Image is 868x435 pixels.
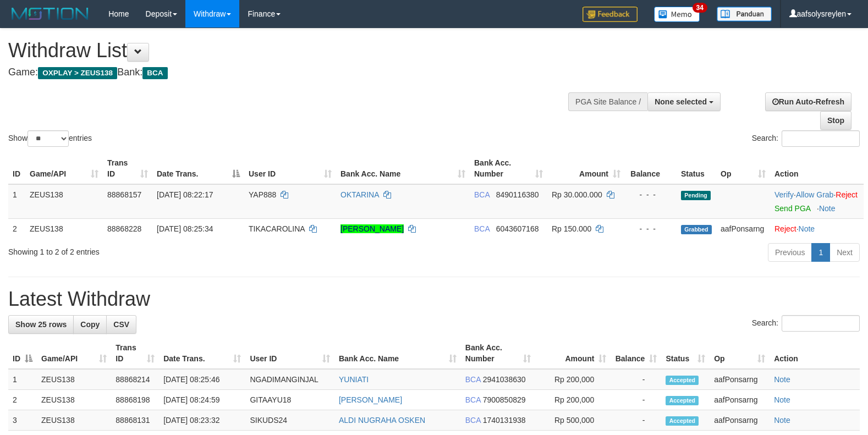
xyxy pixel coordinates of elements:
[37,410,111,431] td: ZEUS138
[8,40,568,62] h1: Withdraw List
[111,410,159,431] td: 88868131
[249,224,305,233] span: TIKACAROLINA
[25,153,103,184] th: Game/API: activate to sort column ascending
[152,153,244,184] th: Date Trans.: activate to sort column descending
[339,416,425,425] a: ALDI NUGRAHA OSKEN
[8,242,354,257] div: Showing 1 to 2 of 2 entries
[770,338,860,369] th: Action
[770,218,864,239] td: ·
[796,190,836,199] span: ·
[38,67,117,79] span: OXPLAY > ZEUS138
[465,416,481,425] span: BCA
[552,224,591,233] span: Rp 150.000
[774,224,796,233] a: Reject
[765,92,851,111] a: Run Auto-Refresh
[8,369,37,390] td: 1
[107,190,141,199] span: 88868157
[111,390,159,410] td: 88868198
[339,395,402,404] a: [PERSON_NAME]
[159,390,245,410] td: [DATE] 08:24:59
[716,153,770,184] th: Op: activate to sort column ascending
[73,315,107,334] a: Copy
[8,67,568,78] h4: Game: Bank:
[774,395,790,404] a: Note
[654,7,700,22] img: Button%20Memo.svg
[611,390,661,410] td: -
[483,375,526,384] span: Copy 2941038630 to clipboard
[535,338,611,369] th: Amount: activate to sort column ascending
[465,395,481,404] span: BCA
[474,190,490,199] span: BCA
[80,320,100,329] span: Copy
[157,190,213,199] span: [DATE] 08:22:17
[111,369,159,390] td: 88868214
[796,190,833,199] a: Allow Grab
[611,338,661,369] th: Balance: activate to sort column ascending
[159,369,245,390] td: [DATE] 08:25:46
[244,153,336,184] th: User ID: activate to sort column ascending
[8,5,92,22] img: MOTION_logo.png
[774,416,790,425] a: Note
[752,130,860,147] label: Search:
[782,315,860,332] input: Search:
[340,190,379,199] a: OKTARINA
[461,338,535,369] th: Bank Acc. Number: activate to sort column ascending
[666,416,699,426] span: Accepted
[334,338,461,369] th: Bank Acc. Name: activate to sort column ascending
[774,375,790,384] a: Note
[666,396,699,405] span: Accepted
[710,338,770,369] th: Op: activate to sort column ascending
[770,184,864,219] td: · ·
[8,218,25,239] td: 2
[568,92,647,111] div: PGA Site Balance /
[8,338,37,369] th: ID: activate to sort column descending
[340,224,404,233] a: [PERSON_NAME]
[774,190,794,199] a: Verify
[661,338,710,369] th: Status: activate to sort column ascending
[611,369,661,390] td: -
[8,390,37,410] td: 2
[552,190,602,199] span: Rp 30.000.000
[249,190,276,199] span: YAP888
[811,243,830,262] a: 1
[666,376,699,385] span: Accepted
[106,315,136,334] a: CSV
[716,218,770,239] td: aafPonsarng
[547,153,625,184] th: Amount: activate to sort column ascending
[829,243,860,262] a: Next
[483,395,526,404] span: Copy 7900850829 to clipboard
[483,416,526,425] span: Copy 1740131938 to clipboard
[655,97,707,106] span: None selected
[629,189,672,200] div: - - -
[768,243,812,262] a: Previous
[774,204,810,213] a: Send PGA
[339,375,369,384] a: YUNIATI
[782,130,860,147] input: Search:
[8,130,92,147] label: Show entries
[103,153,152,184] th: Trans ID: activate to sort column ascending
[8,288,860,310] h1: Latest Withdraw
[717,7,772,21] img: panduan.png
[535,410,611,431] td: Rp 500,000
[496,224,539,233] span: Copy 6043607168 to clipboard
[770,153,864,184] th: Action
[611,410,661,431] td: -
[8,410,37,431] td: 3
[710,410,770,431] td: aafPonsarng
[336,153,470,184] th: Bank Acc. Name: activate to sort column ascending
[470,153,547,184] th: Bank Acc. Number: activate to sort column ascending
[836,190,858,199] a: Reject
[37,338,111,369] th: Game/API: activate to sort column ascending
[710,390,770,410] td: aafPonsarng
[37,369,111,390] td: ZEUS138
[583,7,638,22] img: Feedback.jpg
[8,153,25,184] th: ID
[28,130,69,147] select: Showentries
[159,338,245,369] th: Date Trans.: activate to sort column ascending
[693,3,707,13] span: 34
[535,369,611,390] td: Rp 200,000
[465,375,481,384] span: BCA
[157,224,213,233] span: [DATE] 08:25:34
[8,315,74,334] a: Show 25 rows
[142,67,167,79] span: BCA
